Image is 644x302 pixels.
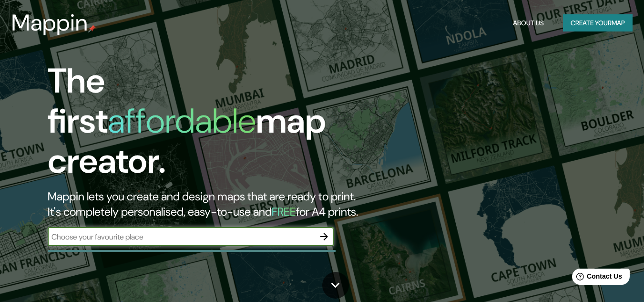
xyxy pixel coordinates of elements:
h2: Mappin lets you create and design maps that are ready to print. It's completely personalised, eas... [48,189,370,219]
h5: FREE [272,204,296,219]
h1: affordable [108,99,256,143]
button: Create yourmap [563,14,633,32]
button: About Us [509,14,548,32]
h3: Mappin [11,10,88,36]
iframe: Help widget launcher [559,265,634,292]
img: mappin-pin [88,25,96,32]
input: Choose your favourite place [48,231,315,242]
h1: The first map creator. [48,61,370,189]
